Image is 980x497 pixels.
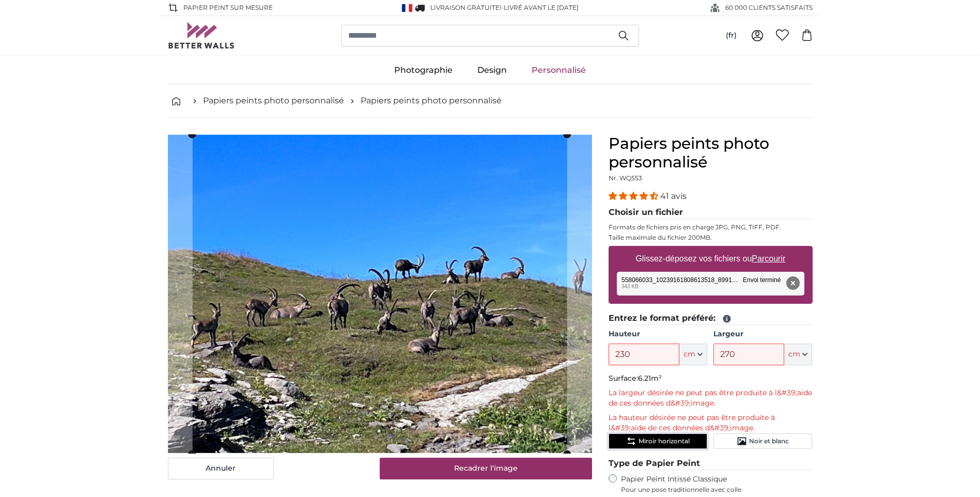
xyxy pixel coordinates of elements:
[621,486,813,494] span: Pour une pose traditionnelle avec colle
[609,191,660,201] span: 4.39 stars
[660,191,687,201] span: 41 avis
[519,57,598,84] a: Personnalisé
[718,26,745,45] button: (fr)
[361,95,502,107] a: Papiers peints photo personnalisé
[609,134,813,172] h1: Papiers peints photo personnalisé
[713,433,812,449] button: Noir et blanc
[430,4,501,11] span: Livraison GRATUITE!
[609,433,707,449] button: Miroir horizontal
[725,3,813,12] span: 60 000 CLIENTS SATISFAITS
[168,84,813,118] nav: breadcrumbs
[638,374,662,383] span: 6.21m²
[609,223,813,231] p: Formats de fichiers pris en charge JPG, PNG, TIFF, PDF.
[609,234,813,242] p: Taille maximale du fichier 200MB.
[402,4,412,12] img: France
[465,57,519,84] a: Design
[609,174,642,182] span: Nr. WQ553
[749,437,789,445] span: Noir et blanc
[609,329,707,339] label: Hauteur
[609,413,813,433] p: La hauteur désirée ne peut pas être produite à l&#39;aide de ces données d&#39;image.
[679,344,707,365] button: cm
[609,388,813,409] p: La largeur désirée ne peut pas être produite à l&#39;aide de ces données d&#39;image.
[382,57,465,84] a: Photographie
[380,458,592,479] button: Recadrer l'image
[183,3,273,12] span: Papier peint sur mesure
[203,95,344,107] a: Papiers peints photo personnalisé
[683,349,695,360] span: cm
[501,4,579,11] span: -
[784,344,812,365] button: cm
[639,437,690,445] span: Miroir horizontal
[609,374,813,384] p: Surface:
[609,206,813,219] legend: Choisir un fichier
[168,22,235,49] img: Betterwalls
[621,474,813,494] label: Papier Peint Intissé Classique
[713,329,812,339] label: Largeur
[752,254,785,263] u: Parcourir
[631,248,789,269] label: Glissez-déposez vos fichiers ou
[504,4,579,11] span: Livré avant le [DATE]
[788,349,800,360] span: cm
[609,457,813,470] legend: Type de Papier Peint
[168,458,274,479] button: Annuler
[609,312,813,325] legend: Entrez le format préféré:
